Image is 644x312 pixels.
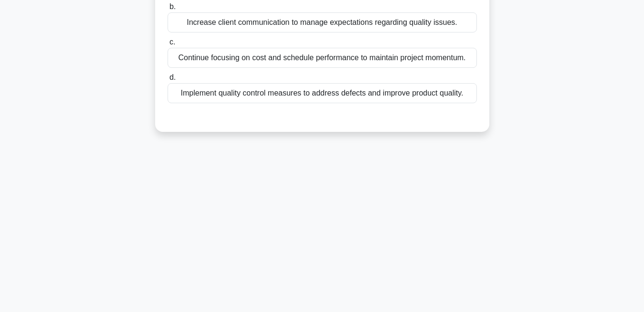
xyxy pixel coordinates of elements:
span: b. [169,2,176,11]
div: Increase client communication to manage expectations regarding quality issues. [168,12,477,32]
div: Implement quality control measures to address defects and improve product quality. [168,83,477,103]
span: c. [169,38,175,46]
span: d. [169,73,176,81]
div: Continue focusing on cost and schedule performance to maintain project momentum. [168,48,477,68]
